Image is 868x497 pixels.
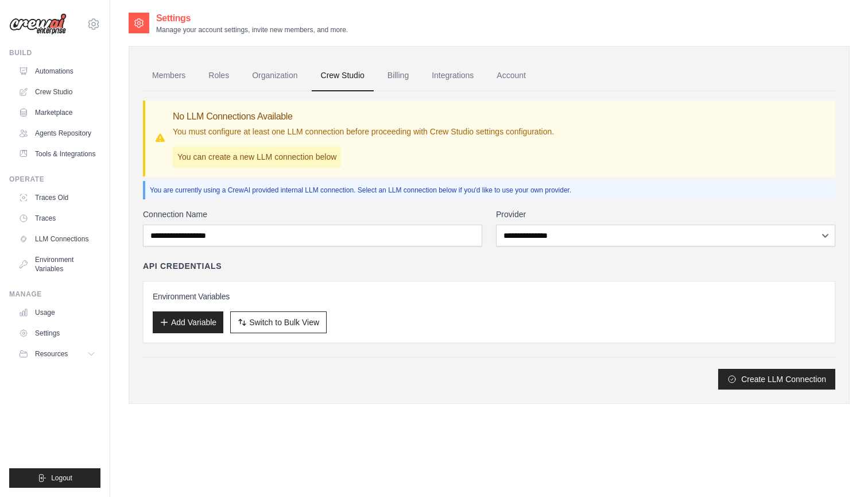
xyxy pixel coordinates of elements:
a: Account [487,60,535,91]
a: LLM Connections [14,230,100,248]
p: You can create a new LLM connection below [173,147,341,167]
a: Tools & Integrations [14,145,100,163]
label: Connection Name [143,209,482,220]
img: Logo [9,13,67,35]
span: Logout [51,473,72,483]
a: Members [143,60,195,91]
a: Billing [378,60,418,91]
a: Crew Studio [312,60,374,91]
a: Roles [199,60,238,91]
button: Create LLM Connection [718,369,835,390]
h2: Settings [156,11,348,25]
label: Provider [496,209,835,220]
span: Switch to Bulk View [249,317,319,328]
div: Build [9,48,100,57]
div: Manage [9,290,100,299]
a: Organization [243,60,307,91]
button: Logout [9,468,100,488]
button: Switch to Bulk View [230,311,327,333]
p: Manage your account settings, invite new members, and more. [156,25,348,34]
p: You are currently using a CrewAI provided internal LLM connection. Select an LLM connection below... [150,186,831,195]
h4: API Credentials [143,260,222,272]
p: You must configure at least one LLM connection before proceeding with Crew Studio settings config... [173,126,554,137]
span: Resources [35,349,68,359]
a: Usage [14,303,100,322]
a: Traces [14,209,100,228]
a: Integrations [423,60,483,91]
a: Traces Old [14,188,100,207]
a: Automations [14,62,100,80]
h3: No LLM Connections Available [173,110,554,124]
a: Crew Studio [14,83,100,101]
button: Add Variable [153,311,223,333]
a: Marketplace [14,103,100,122]
h3: Environment Variables [153,291,826,302]
a: Environment Variables [14,251,100,278]
button: Resources [14,345,100,363]
div: Operate [9,175,100,184]
a: Agents Repository [14,124,100,142]
a: Settings [14,324,100,342]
